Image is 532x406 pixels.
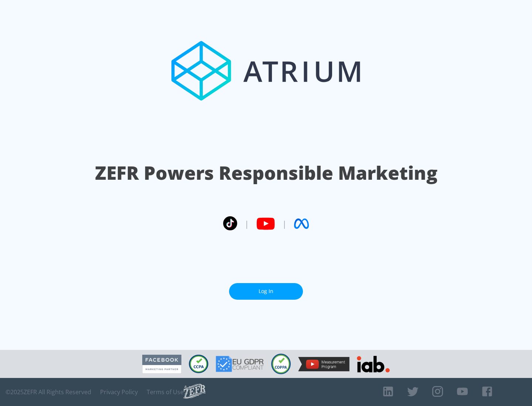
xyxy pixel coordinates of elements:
span: | [245,218,249,229]
a: Log In [229,283,303,300]
img: Facebook Marketing Partner [142,355,181,374]
span: | [282,218,287,229]
a: Terms of Use [147,388,184,396]
img: GDPR Compliant [216,356,264,372]
img: CCPA Compliant [189,355,208,373]
span: © 2025 ZEFR All Rights Reserved [6,388,91,396]
h1: ZEFR Powers Responsible Marketing [95,160,437,186]
a: Privacy Policy [100,388,138,396]
img: IAB [357,356,390,372]
img: COPPA Compliant [271,354,291,374]
img: YouTube Measurement Program [298,357,349,371]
